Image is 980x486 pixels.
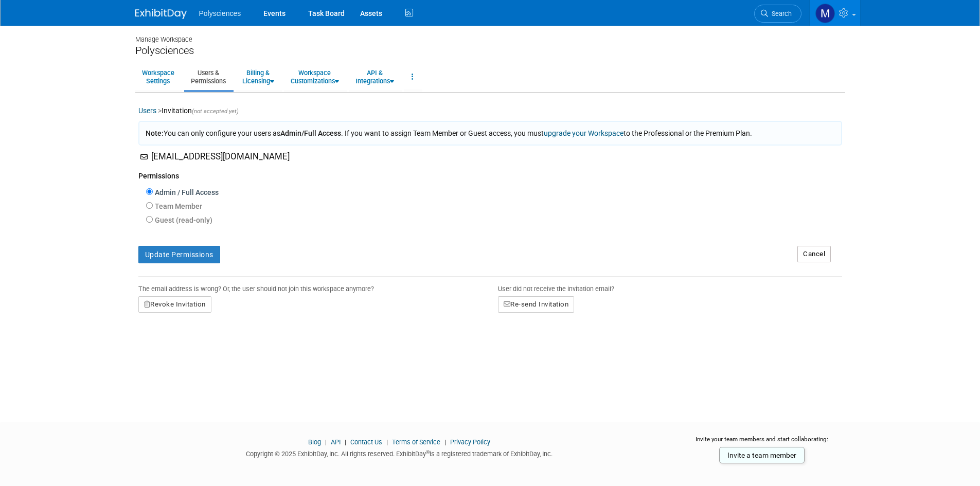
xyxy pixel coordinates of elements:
[331,438,341,446] a: API
[158,106,162,115] span: >
[138,277,483,296] div: The email address is wrong? Or, the user should not join this workspace anymore?
[768,10,792,17] span: Search
[342,438,349,446] span: |
[135,64,181,89] a: WorkspaceSettings
[146,129,752,137] span: You can only configure your users as . If you want to assign Team Member or Guest access, you mus...
[426,449,430,455] sup: ®
[135,9,187,19] img: ExhibitDay
[153,187,219,197] label: Admin / Full Access
[384,438,390,446] span: |
[138,106,156,115] a: Users
[308,438,321,446] a: Blog
[138,163,842,186] div: Permissions
[199,9,241,17] span: Polysciences
[135,447,664,459] div: Copyright © 2025 ExhibitDay, Inc. All rights reserved. ExhibitDay is a registered trademark of Ex...
[153,215,212,225] label: Guest (read-only)
[349,64,401,89] a: API &Integrations
[280,129,341,137] span: Admin/Full Access
[284,64,346,89] a: WorkspaceCustomizations
[392,438,440,446] a: Terms of Service
[679,435,845,451] div: Invite your team members and start collaborating:
[192,108,239,115] span: (not accepted yet)
[138,246,220,263] button: Update Permissions
[146,129,164,137] span: Note:
[815,4,835,23] img: Marketing Polysciences
[719,447,805,463] a: Invite a team member
[323,438,329,446] span: |
[151,151,290,161] span: [EMAIL_ADDRESS][DOMAIN_NAME]
[153,201,202,211] label: Team Member
[498,277,842,296] div: User did not receive the invitation email?
[544,129,623,137] a: upgrade your Workspace
[797,246,831,262] a: Cancel
[450,438,490,446] a: Privacy Policy
[754,5,801,23] a: Search
[135,44,845,57] div: Polysciences
[135,26,845,44] div: Manage Workspace
[184,64,233,89] a: Users &Permissions
[442,438,449,446] span: |
[138,296,211,313] button: Revoke Invitation
[138,105,842,121] div: Invitation
[498,296,575,313] button: Re-send Invitation
[236,64,281,89] a: Billing &Licensing
[350,438,382,446] a: Contact Us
